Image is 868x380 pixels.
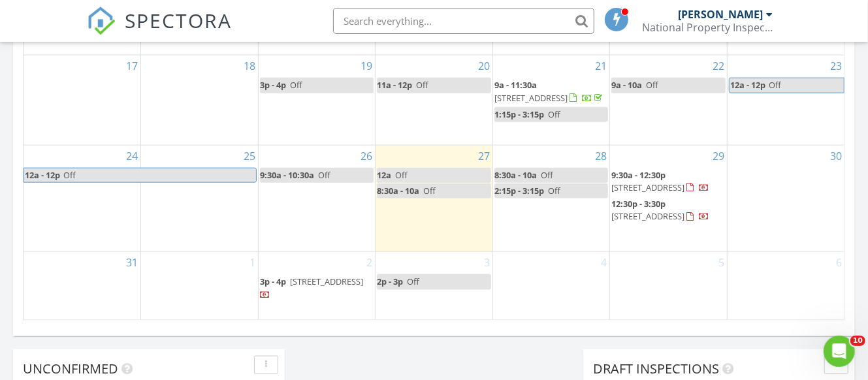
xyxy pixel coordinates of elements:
div: [PERSON_NAME] [678,8,763,21]
a: Go to September 6, 2025 [833,252,844,273]
span: [STREET_ADDRESS] [611,210,684,222]
a: Go to August 21, 2025 [592,55,609,76]
span: Off [769,79,781,91]
a: 3p - 4p [STREET_ADDRESS] [260,276,363,300]
a: 3p - 4p [STREET_ADDRESS] [260,274,374,302]
td: Go to September 5, 2025 [610,252,728,321]
span: 8:30a - 10a [377,185,419,197]
span: Off [395,169,408,181]
span: SPECTORA [125,7,232,34]
td: Go to August 27, 2025 [376,145,493,252]
td: Go to August 30, 2025 [727,145,844,252]
span: 12:30p - 3:30p [611,198,666,210]
a: 12:30p - 3:30p [STREET_ADDRESS] [611,198,709,222]
span: Draft Inspections [593,360,719,377]
td: Go to August 26, 2025 [258,145,376,252]
span: 9:30a - 10:30a [260,169,314,181]
span: 9a - 10a [611,79,642,91]
a: Go to August 29, 2025 [710,146,727,166]
a: Go to August 18, 2025 [241,55,258,76]
span: Off [423,185,436,197]
span: 12a [377,169,391,181]
span: Off [548,108,560,120]
span: 12a - 12p [24,168,61,182]
iframe: Intercom live chat [824,336,855,367]
a: Go to August 26, 2025 [358,146,375,166]
a: Go to September 4, 2025 [598,252,609,273]
a: 9:30a - 12:30p [STREET_ADDRESS] [611,169,709,193]
span: 9:30a - 12:30p [611,169,666,181]
a: Go to August 19, 2025 [358,55,375,76]
td: Go to September 1, 2025 [141,252,259,321]
td: Go to August 25, 2025 [141,145,259,252]
a: Go to August 25, 2025 [241,146,258,166]
span: Off [646,79,658,91]
td: Go to September 4, 2025 [492,252,610,321]
span: Off [318,169,330,181]
a: Go to August 23, 2025 [828,55,844,76]
span: Off [63,169,76,181]
td: Go to August 23, 2025 [727,55,844,145]
a: SPECTORA [87,18,232,45]
td: Go to September 6, 2025 [727,252,844,321]
a: Go to August 28, 2025 [592,146,609,166]
a: 9:30a - 12:30p [STREET_ADDRESS] [611,168,726,196]
span: 2:15p - 3:15p [494,185,544,197]
td: Go to August 28, 2025 [492,145,610,252]
a: Go to August 20, 2025 [475,55,492,76]
a: Go to August 17, 2025 [123,55,140,76]
a: Go to August 30, 2025 [828,146,844,166]
div: National Property Inspections (NPI) [642,21,773,34]
span: 2p - 3p [377,276,403,287]
span: 1:15p - 3:15p [494,108,544,120]
a: Go to September 5, 2025 [716,252,727,273]
a: 9a - 11:30a [STREET_ADDRESS] [494,78,609,106]
span: 3p - 4p [260,276,286,287]
td: Go to August 21, 2025 [492,55,610,145]
img: The Best Home Inspection Software - Spectora [87,7,116,35]
a: Go to August 31, 2025 [123,252,140,273]
a: 9a - 11:30a [STREET_ADDRESS] [494,79,605,103]
td: Go to August 31, 2025 [24,252,141,321]
span: 11a - 12p [377,79,412,91]
span: Off [407,276,419,287]
span: 12a - 12p [730,78,766,92]
span: Off [541,169,553,181]
td: Go to August 18, 2025 [141,55,259,145]
span: Off [290,79,302,91]
span: 8:30a - 10a [494,169,537,181]
a: Go to September 1, 2025 [247,252,258,273]
a: Go to August 22, 2025 [710,55,727,76]
span: 9a - 11:30a [494,79,537,91]
span: 3p - 4p [260,79,286,91]
td: Go to August 19, 2025 [258,55,376,145]
span: Off [548,185,560,197]
a: Go to September 2, 2025 [364,252,375,273]
td: Go to August 24, 2025 [24,145,141,252]
span: [STREET_ADDRESS] [611,182,684,193]
td: Go to August 29, 2025 [610,145,728,252]
span: 10 [850,336,865,346]
a: Go to September 3, 2025 [481,252,492,273]
span: [STREET_ADDRESS] [290,276,363,287]
td: Go to September 2, 2025 [258,252,376,321]
span: Off [416,79,428,91]
input: Search everything... [333,8,594,34]
a: Go to August 27, 2025 [475,146,492,166]
td: Go to August 17, 2025 [24,55,141,145]
a: 12:30p - 3:30p [STREET_ADDRESS] [611,197,726,225]
span: Unconfirmed [23,360,118,377]
td: Go to September 3, 2025 [376,252,493,321]
span: [STREET_ADDRESS] [494,92,568,104]
a: Go to August 24, 2025 [123,146,140,166]
td: Go to August 20, 2025 [376,55,493,145]
td: Go to August 22, 2025 [610,55,728,145]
